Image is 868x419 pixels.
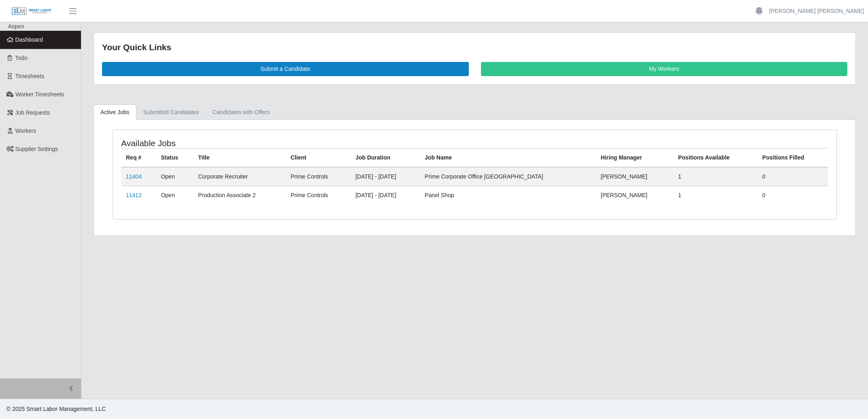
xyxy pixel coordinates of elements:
th: Positions Filled [757,148,828,167]
td: Prime Corporate Office [GEOGRAPHIC_DATA] [420,167,596,186]
th: Hiring Manager [596,148,673,167]
a: Candidates with Offers [206,104,277,120]
th: Client [286,148,351,167]
td: Production Associate 2 [193,186,286,204]
th: Job Duration [351,148,420,167]
td: 0 [757,186,828,204]
a: Submitted Candidates [136,104,206,120]
td: Open [156,167,193,186]
th: Title [193,148,286,167]
td: [PERSON_NAME] [596,186,673,204]
a: Submit a Candidate [102,62,469,76]
th: Status [156,148,193,167]
td: [DATE] - [DATE] [351,167,420,186]
td: 1 [673,167,757,186]
span: Job Requests [15,109,50,116]
td: 0 [757,167,828,186]
td: Panel Shop [420,186,596,204]
span: Timesheets [15,73,45,79]
td: Prime Controls [286,167,351,186]
td: Prime Controls [286,186,351,204]
span: Dashboard [15,36,43,43]
img: SLM Logo [11,7,52,16]
th: Job Name [420,148,596,167]
th: Positions Available [673,148,757,167]
a: [PERSON_NAME] [PERSON_NAME] [769,7,864,15]
h4: Available Jobs [121,138,408,148]
th: Req # [121,148,156,167]
span: Workers [15,128,36,134]
td: 1 [673,186,757,204]
a: 11412 [126,192,142,198]
a: My Workers [481,62,848,76]
td: [DATE] - [DATE] [351,186,420,204]
td: Open [156,186,193,204]
span: Supplier Settings [15,146,58,152]
a: Active Jobs [94,104,136,120]
span: Worker Timesheets [15,91,64,98]
span: Aspen [8,23,24,30]
div: Your Quick Links [102,41,847,54]
a: 11404 [126,173,142,180]
span: © 2025 Smart Labor Management, LLC [6,406,106,412]
td: Corporate Recruiter [193,167,286,186]
td: [PERSON_NAME] [596,167,673,186]
span: Todo [15,55,28,61]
